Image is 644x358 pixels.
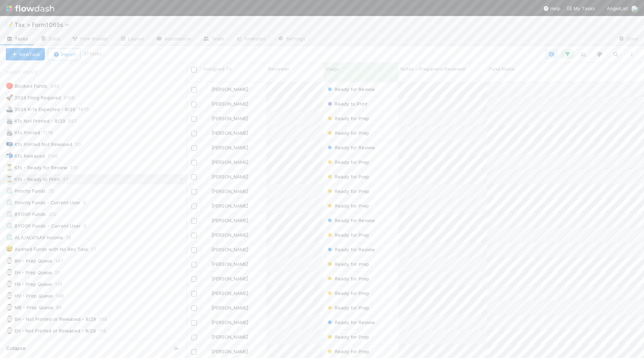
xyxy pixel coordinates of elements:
[326,173,369,180] div: Ready for Prep
[326,319,375,326] div: Ready for Review
[6,141,13,147] span: 📭
[191,145,197,151] input: Toggle Row Selected
[6,93,61,102] div: 2024 Filing Required
[6,303,53,312] div: MB - Prep Queue
[204,86,248,93] div: [PERSON_NAME]
[6,210,46,219] div: BYOGP Funds
[204,247,210,252] img: avatar_d45d11ee-0024-4901-936f-9df0a9cc3b4e.png
[6,326,96,335] div: EH - Not Printed or Released - 8/29
[99,326,113,335] span: 118
[6,304,13,310] span: ⌚
[326,290,369,297] div: Ready for Prep
[211,174,248,180] span: [PERSON_NAME]
[197,34,230,45] a: Team
[6,268,52,277] div: EH - Prep Queue
[326,203,369,209] span: Ready for Prep
[6,140,72,149] div: K1s Printed Not Released
[204,276,210,282] img: avatar_711f55b7-5a46-40da-996f-bc93b6b86381.png
[326,115,369,121] span: Ready for Prep
[64,93,82,102] span: 9198
[6,245,88,254] div: Audited Funds with No Rec Task
[211,101,248,107] span: [PERSON_NAME]
[83,221,94,231] span: 0
[211,145,248,150] span: [PERSON_NAME]
[6,281,13,287] span: ⌚
[91,245,103,254] span: 17
[114,34,150,45] a: Layout
[326,349,369,354] span: Ready for Prep
[6,2,54,15] img: logo-inverted-e16ddd16eac7371096b0.svg
[191,67,197,72] input: Toggle All Rows Selected
[6,128,40,137] div: K1s Printed
[204,203,210,209] img: avatar_711f55b7-5a46-40da-996f-bc93b6b86381.png
[631,5,638,12] img: avatar_45ea4894-10ca-450f-982d-dabe3bd75b0b.png
[204,129,248,137] div: [PERSON_NAME]
[204,261,210,267] img: avatar_cfa6ccaa-c7d9-46b3-b608-2ec56ecf97ad.png
[204,319,248,326] div: [PERSON_NAME]
[70,163,85,172] span: 110
[326,231,369,239] div: Ready for Prep
[204,319,210,325] img: avatar_66854b90-094e-431f-b713-6ac88429a2b8.png
[78,105,96,114] span: 1875
[6,292,13,299] span: ⌚
[204,202,248,209] div: [PERSON_NAME]
[204,349,210,354] img: avatar_711f55b7-5a46-40da-996f-bc93b6b86381.png
[6,199,13,205] span: ⏲️
[6,327,13,334] span: ⌚
[211,261,248,267] span: [PERSON_NAME]
[83,198,93,207] span: 0
[211,159,248,165] span: [PERSON_NAME]
[204,174,210,180] img: avatar_cfa6ccaa-c7d9-46b3-b608-2ec56ecf97ad.png
[99,315,114,324] span: 166
[6,345,26,352] span: Collapse
[6,221,81,231] div: BYOGP Funds - Current User
[191,233,197,238] input: Toggle Row Selected
[6,211,13,217] span: ⏲️
[56,303,69,312] span: 85
[66,233,78,242] span: 19
[6,152,45,161] div: K1s Released
[68,117,84,126] span: 697
[326,159,369,165] span: Ready for Prep
[6,117,65,126] div: K1s Not Printed - 8/29
[6,269,13,275] span: ⌚
[191,87,197,93] input: Toggle Row Selected
[204,333,248,341] div: [PERSON_NAME]
[204,260,248,268] div: [PERSON_NAME]
[326,129,369,137] div: Ready for Prep
[55,280,70,289] span: 116
[6,83,13,89] span: 🛑
[204,217,248,224] div: [PERSON_NAME]
[6,164,13,170] span: ⏳
[204,290,248,297] div: [PERSON_NAME]
[6,176,13,182] span: ⌛
[6,82,47,91] div: Blocked Funds
[191,116,197,122] input: Toggle Row Selected
[75,140,88,149] span: 33
[204,159,210,165] img: avatar_711f55b7-5a46-40da-996f-bc93b6b86381.png
[204,188,210,194] img: avatar_d45d11ee-0024-4901-936f-9df0a9cc3b4e.png
[607,5,628,11] span: AngelList
[211,290,248,296] span: [PERSON_NAME]
[6,35,28,42] span: Tasks
[211,349,248,354] span: [PERSON_NAME]
[204,305,210,311] img: avatar_cfa6ccaa-c7d9-46b3-b608-2ec56ecf97ad.png
[204,232,210,238] img: avatar_cfa6ccaa-c7d9-46b3-b608-2ec56ecf97ad.png
[204,231,248,239] div: [PERSON_NAME]
[191,276,197,282] input: Toggle Row Selected
[272,34,311,45] a: Settings
[191,131,197,136] input: Toggle Row Selected
[204,100,248,107] div: [PERSON_NAME]
[204,348,248,355] div: [PERSON_NAME]
[34,34,66,45] a: Data
[6,246,13,252] span: 😅
[6,257,13,264] span: ⌚
[204,144,248,151] div: [PERSON_NAME]
[191,189,197,194] input: Toggle Row Selected
[543,5,561,12] div: Help
[326,304,369,311] div: Ready for Prep
[325,65,339,72] span: Stage
[211,276,248,282] span: [PERSON_NAME]
[6,65,37,79] span: Saved Views
[326,276,369,282] span: Ready for Prep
